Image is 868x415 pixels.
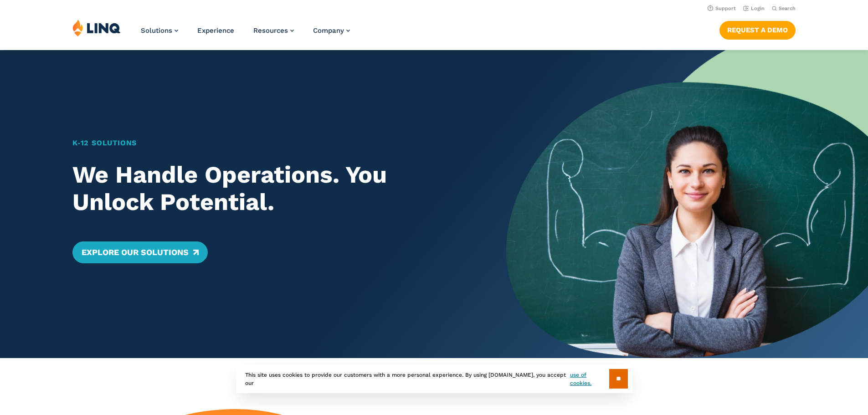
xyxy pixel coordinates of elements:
[72,161,471,216] h2: We Handle Operations. You Unlock Potential.
[141,26,178,35] a: Solutions
[313,26,344,35] span: Company
[253,26,288,35] span: Resources
[772,5,796,12] button: Open Search Bar
[253,26,294,35] a: Resources
[779,5,796,11] span: Search
[72,241,208,263] a: Explore Our Solutions
[141,26,172,35] span: Solutions
[570,371,609,387] a: use of cookies.
[708,5,736,11] a: Support
[236,364,632,393] div: This site uses cookies to provide our customers with a more personal experience. By using [DOMAIN...
[743,5,765,11] a: Login
[719,21,796,39] a: Request a Demo
[506,50,868,358] img: Home Banner
[72,138,471,149] h1: K‑12 Solutions
[197,26,234,35] a: Experience
[141,19,350,49] nav: Primary Navigation
[313,26,350,35] a: Company
[72,19,121,36] img: LINQ | K‑12 Software
[719,19,796,39] nav: Button Navigation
